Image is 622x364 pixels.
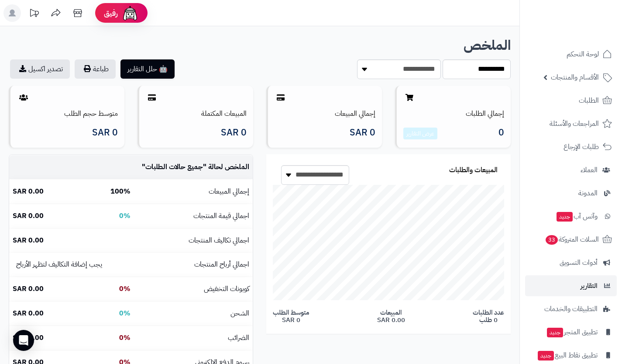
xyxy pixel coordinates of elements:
[13,330,34,351] div: Open Intercom Messenger
[121,4,139,22] img: ai-face.png
[525,90,617,111] a: الطلبات
[547,328,563,337] span: جديد
[92,128,118,138] span: 0 SAR
[335,108,375,119] a: إجمالي المبيعات
[377,309,405,323] span: المبيعات 0.00 SAR
[525,113,617,134] a: المراجعات والأسئلة
[75,59,116,79] button: طباعة
[550,118,599,130] span: المراجعات والأسئلة
[145,162,203,172] span: جميع حالات الطلبات
[525,183,617,204] a: المدونة
[119,333,131,343] b: 0%
[13,186,44,197] b: 0.00 SAR
[10,59,70,79] a: تصدير اكسيل
[551,71,599,83] span: الأقسام والمنتجات
[134,277,253,301] td: كوبونات التخفيض
[13,333,44,343] b: 0.00 SAR
[449,166,498,174] h3: المبيعات والطلبات
[119,308,131,319] b: 0%
[134,204,253,228] td: اجمالي قيمة المنتجات
[134,180,253,204] td: إجمالي المبيعات
[350,128,375,138] span: 0 SAR
[581,280,598,292] span: التقارير
[134,326,253,350] td: الضرائب
[525,298,617,319] a: التطبيقات والخدمات
[556,210,598,222] span: وآتس آب
[23,4,45,24] a: تحديثات المنصة
[134,253,253,277] td: اجمالي أرباح المنتجات
[498,128,504,140] span: 0
[546,326,598,338] span: تطبيق المتجر
[406,129,434,138] a: عرض التقارير
[525,44,617,65] a: لوحة التحكم
[221,128,247,138] span: 0 SAR
[557,212,573,222] span: جديد
[16,259,102,270] small: يجب إضافة التكاليف لتظهر الأرباح
[545,233,599,246] span: السلات المتروكة
[525,275,617,296] a: التقارير
[537,349,598,361] span: تطبيق نقاط البيع
[525,206,617,227] a: وآتس آبجديد
[119,284,131,294] b: 0%
[538,351,554,361] span: جديد
[13,308,44,319] b: 0.00 SAR
[134,229,253,253] td: اجمالي تكاليف المنتجات
[525,229,617,250] a: السلات المتروكة33
[13,284,44,294] b: 0.00 SAR
[120,59,175,79] button: 🤖 حلل التقارير
[473,309,504,323] span: عدد الطلبات 0 طلب
[564,141,599,153] span: طلبات الإرجاع
[546,235,558,245] span: 33
[560,257,598,269] span: أدوات التسويق
[466,108,504,119] a: إجمالي الطلبات
[581,164,598,176] span: العملاء
[578,187,598,199] span: المدونة
[567,48,599,60] span: لوحة التحكم
[525,252,617,273] a: أدوات التسويق
[525,322,617,343] a: تطبيق المتجرجديد
[13,211,44,221] b: 0.00 SAR
[544,303,598,315] span: التطبيقات والخدمات
[134,155,253,179] td: الملخص لحالة " "
[525,136,617,157] a: طلبات الإرجاع
[273,309,309,323] span: متوسط الطلب 0 SAR
[104,8,118,18] span: رفيق
[525,159,617,180] a: العملاء
[119,211,131,221] b: 0%
[13,235,44,246] b: 0.00 SAR
[201,108,247,119] a: المبيعات المكتملة
[110,186,131,197] b: 100%
[464,35,511,55] b: الملخص
[563,22,614,41] img: logo-2.png
[64,108,118,119] a: متوسط حجم الطلب
[134,302,253,326] td: الشحن
[579,94,599,107] span: الطلبات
